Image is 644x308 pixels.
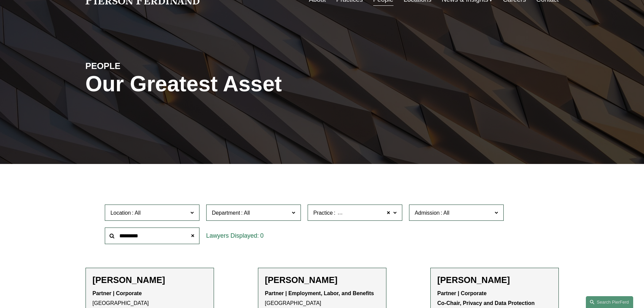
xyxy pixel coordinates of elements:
[437,275,552,285] h2: [PERSON_NAME]
[86,72,401,96] h1: Our Greatest Asset
[93,275,207,285] h2: [PERSON_NAME]
[437,290,535,306] strong: Partner | Corporate Co-Chair, Privacy and Data Protection
[86,61,204,71] h4: PEOPLE
[415,210,440,216] span: Admission
[313,210,333,216] span: Practice
[265,275,379,285] h2: [PERSON_NAME]
[260,232,264,239] span: 0
[111,210,131,216] span: Location
[336,209,398,217] span: Commercial Transactions
[93,290,142,296] strong: Partner | Corporate
[586,296,633,308] a: Search this site
[212,210,240,216] span: Department
[265,290,374,296] strong: Partner | Employment, Labor, and Benefits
